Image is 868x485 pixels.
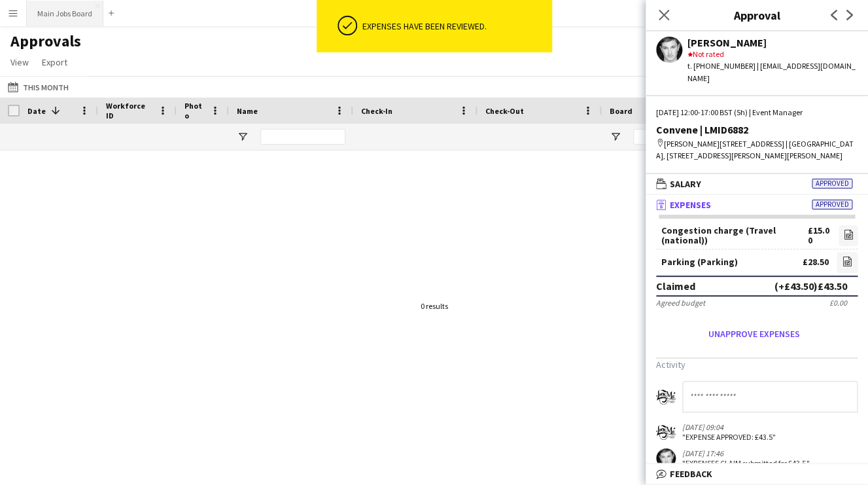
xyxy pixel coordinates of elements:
mat-expansion-panel-header: SalaryApproved [646,174,868,194]
div: £0.00 [829,298,847,308]
span: Board [610,106,633,116]
span: Feedback [670,468,712,480]
span: Approved [812,179,852,189]
div: [DATE] 17:46 [682,448,809,458]
a: View [5,54,34,71]
div: "EXPENSES CLAIM submitted for £43.5" [682,458,809,468]
div: Claimed [656,279,695,293]
span: Photo [184,101,205,120]
span: View [10,56,29,68]
div: £15.00 [807,226,831,245]
div: £28.50 [803,257,829,267]
div: Expenses have been reviewed. [362,20,547,32]
span: Check-In [361,106,392,116]
span: Export [42,56,67,68]
div: [DATE] 12:00-17:00 BST (5h) | Event Manager [656,107,858,118]
button: Main Jobs Board [27,1,103,26]
span: Workforce ID [106,101,153,120]
mat-expansion-panel-header: ExpensesApproved [646,195,868,215]
span: Date [27,106,46,116]
div: [PERSON_NAME] [687,37,858,48]
input: Column with Header Selection [8,105,20,117]
div: (+£43.50) £43.50 [774,279,847,293]
div: Congestion charge (Travel (national)) [661,226,807,245]
h3: Approval [646,7,868,24]
div: [PERSON_NAME][STREET_ADDRESS] | [GEOGRAPHIC_DATA], [STREET_ADDRESS][PERSON_NAME][PERSON_NAME] [656,138,858,162]
button: Unapprove expenses [656,323,852,344]
div: Agreed budget [656,298,705,308]
span: Salary [670,178,701,190]
div: [DATE] 09:04 [682,422,776,432]
div: Parking (Parking) [661,257,738,267]
input: Board Filter Input [633,129,725,145]
app-user-avatar: Alanya O'Donnell [656,422,676,442]
app-user-avatar: Jay Slovick [656,448,676,468]
button: Open Filter Menu [610,131,621,143]
div: Convene | LMID6882 [656,124,858,135]
div: Not rated [687,48,858,60]
span: Check-Out [485,106,524,116]
h3: Activity [656,359,858,370]
input: Name Filter Input [260,129,345,145]
button: This Month [5,79,71,95]
div: 0 results [421,301,448,311]
div: ExpensesApproved [646,215,868,485]
div: t. [PHONE_NUMBER] | [EMAIL_ADDRESS][DOMAIN_NAME] [687,60,858,84]
mat-expansion-panel-header: Feedback [646,464,868,484]
div: "EXPENSE APPROVED: £43.5" [682,432,776,442]
a: Export [37,54,73,71]
span: Approved [812,200,852,209]
span: Expenses [670,199,711,211]
span: Name [237,106,258,116]
button: Open Filter Menu [237,131,249,143]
